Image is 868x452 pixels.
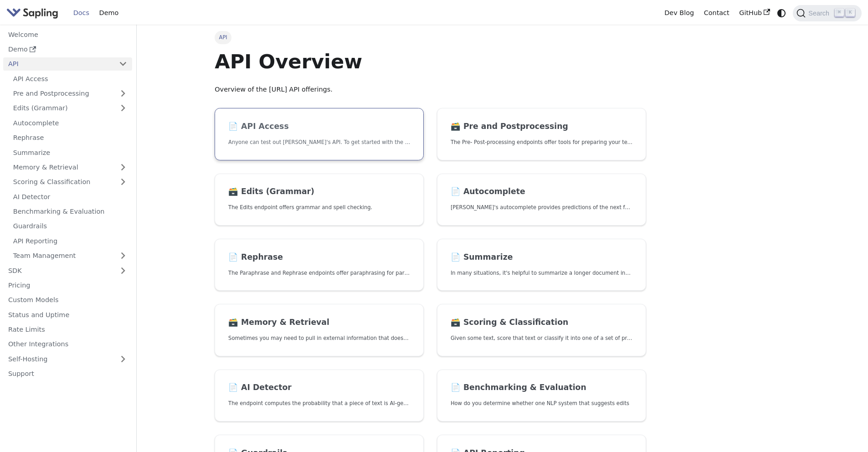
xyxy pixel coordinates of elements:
[3,57,114,71] a: API
[6,6,58,20] img: Sapling.ai
[451,122,632,132] h2: Pre and Postprocessing
[215,370,424,422] a: 📄️ AI DetectorThe endpoint computes the probability that a piece of text is AI-generated,
[228,383,410,393] h2: AI Detector
[3,264,114,277] a: SDK
[734,6,775,20] a: GitHub
[437,239,646,291] a: 📄️ SummarizeIn many situations, it's helpful to summarize a longer document into a shorter, more ...
[437,108,646,160] a: 🗃️ Pre and PostprocessingThe Pre- Post-processing endpoints offer tools for preparing your text d...
[215,108,424,160] a: 📄️ API AccessAnyone can test out [PERSON_NAME]'s API. To get started with the API, simply:
[114,57,132,71] button: Collapse sidebar category 'API'
[8,102,132,115] a: Edits (Grammar)
[3,279,132,292] a: Pricing
[451,187,632,197] h2: Autocomplete
[437,174,646,226] a: 📄️ Autocomplete[PERSON_NAME]'s autocomplete provides predictions of the next few characters or words
[3,338,132,351] a: Other Integrations
[215,31,646,44] nav: Breadcrumbs
[3,28,132,41] a: Welcome
[8,190,132,203] a: AI Detector
[8,146,132,159] a: Summarize
[775,6,788,20] button: Switch between dark and light mode (currently system mode)
[451,383,632,393] h2: Benchmarking & Evaluation
[6,6,62,20] a: Sapling.ai
[437,370,646,422] a: 📄️ Benchmarking & EvaluationHow do you determine whether one NLP system that suggests edits
[8,116,132,129] a: Autocomplete
[114,264,132,277] button: Expand sidebar category 'SDK'
[215,31,231,44] span: API
[451,138,632,147] p: The Pre- Post-processing endpoints offer tools for preparing your text data for ingestation as we...
[228,252,410,262] h2: Rephrase
[451,334,632,343] p: Given some text, score that text or classify it into one of a set of pre-specified categories.
[3,367,132,380] a: Support
[3,323,132,336] a: Rate Limits
[215,84,646,95] p: Overview of the [URL] API offerings.
[835,9,844,17] kbd: ⌘
[8,205,132,218] a: Benchmarking & Evaluation
[228,122,410,132] h2: API Access
[451,252,632,262] h2: Summarize
[68,6,94,20] a: Docs
[451,269,632,277] p: In many situations, it's helpful to summarize a longer document into a shorter, more easily diges...
[451,399,632,408] p: How do you determine whether one NLP system that suggests edits
[806,10,835,17] span: Search
[215,239,424,291] a: 📄️ RephraseThe Paraphrase and Rephrase endpoints offer paraphrasing for particular styles.
[699,6,734,20] a: Contact
[8,249,132,262] a: Team Management
[3,43,132,56] a: Demo
[846,9,855,17] kbd: K
[3,308,132,321] a: Status and Uptime
[793,5,861,21] button: Search (Command+K)
[451,318,632,328] h2: Scoring & Classification
[8,131,132,144] a: Rephrase
[228,334,410,343] p: Sometimes you may need to pull in external information that doesn't fit in the context size of an...
[8,87,132,100] a: Pre and Postprocessing
[228,203,410,212] p: The Edits endpoint offers grammar and spell checking.
[215,304,424,356] a: 🗃️ Memory & RetrievalSometimes you may need to pull in external information that doesn't fit in t...
[228,187,410,197] h2: Edits (Grammar)
[8,220,132,233] a: Guardrails
[8,161,132,174] a: Memory & Retrieval
[215,174,424,226] a: 🗃️ Edits (Grammar)The Edits endpoint offers grammar and spell checking.
[659,6,699,20] a: Dev Blog
[437,304,646,356] a: 🗃️ Scoring & ClassificationGiven some text, score that text or classify it into one of a set of p...
[8,72,132,85] a: API Access
[228,318,410,328] h2: Memory & Retrieval
[8,175,132,189] a: Scoring & Classification
[3,293,132,307] a: Custom Models
[228,138,410,147] p: Anyone can test out Sapling's API. To get started with the API, simply:
[3,352,132,365] a: Self-Hosting
[228,399,410,408] p: The endpoint computes the probability that a piece of text is AI-generated,
[8,234,132,247] a: API Reporting
[215,49,646,74] h1: API Overview
[94,6,123,20] a: Demo
[228,269,410,277] p: The Paraphrase and Rephrase endpoints offer paraphrasing for particular styles.
[451,203,632,212] p: Sapling's autocomplete provides predictions of the next few characters or words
